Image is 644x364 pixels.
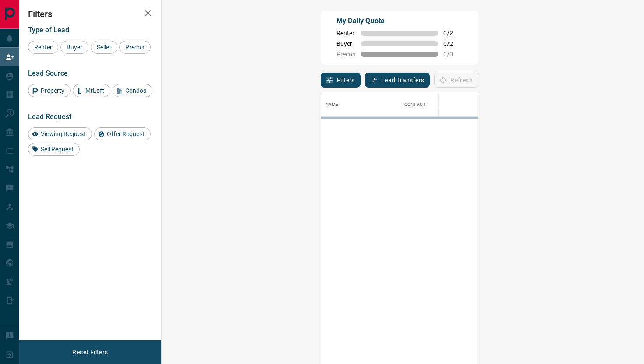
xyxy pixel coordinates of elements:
[336,30,356,37] span: Renter
[38,130,89,137] span: Viewing Request
[94,127,151,140] div: Offer Request
[321,92,400,117] div: Name
[28,112,71,121] span: Lead Request
[321,73,361,87] button: Filters
[60,41,88,54] div: Buyer
[404,92,425,117] div: Contact
[122,44,148,51] span: Precon
[122,87,149,94] span: Condos
[326,92,339,117] div: Name
[91,41,117,54] div: Seller
[113,84,152,97] div: Condos
[365,73,430,87] button: Lead Transfers
[28,69,68,77] span: Lead Source
[336,16,463,26] p: My Daily Quota
[443,40,463,47] span: 0 / 2
[38,146,77,153] span: Sell Request
[28,26,69,34] span: Type of Lead
[28,127,92,140] div: Viewing Request
[38,87,67,94] span: Property
[31,44,55,51] span: Renter
[104,130,148,137] span: Offer Request
[94,44,114,51] span: Seller
[28,143,80,156] div: Sell Request
[336,51,356,58] span: Precon
[443,30,463,37] span: 0 / 2
[28,84,71,97] div: Property
[119,41,151,54] div: Precon
[443,51,463,58] span: 0 / 0
[64,44,85,51] span: Buyer
[400,92,470,117] div: Contact
[28,41,58,54] div: Renter
[82,87,107,94] span: MrLoft
[28,9,152,19] h2: Filters
[336,40,356,47] span: Buyer
[67,345,113,360] button: Reset Filters
[73,84,110,97] div: MrLoft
